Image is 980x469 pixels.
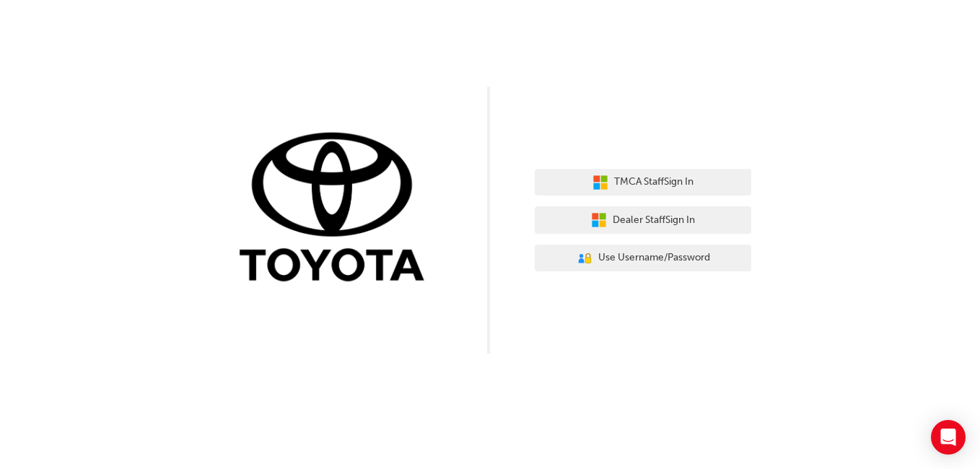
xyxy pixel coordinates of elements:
button: Dealer StaffSign In [535,206,751,234]
span: TMCA Staff Sign In [614,174,694,190]
span: Use Username/Password [598,250,710,266]
div: Open Intercom Messenger [931,420,966,455]
img: Trak [229,129,445,289]
button: TMCA StaffSign In [535,169,751,196]
span: Dealer Staff Sign In [613,212,695,229]
button: Use Username/Password [535,245,751,272]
